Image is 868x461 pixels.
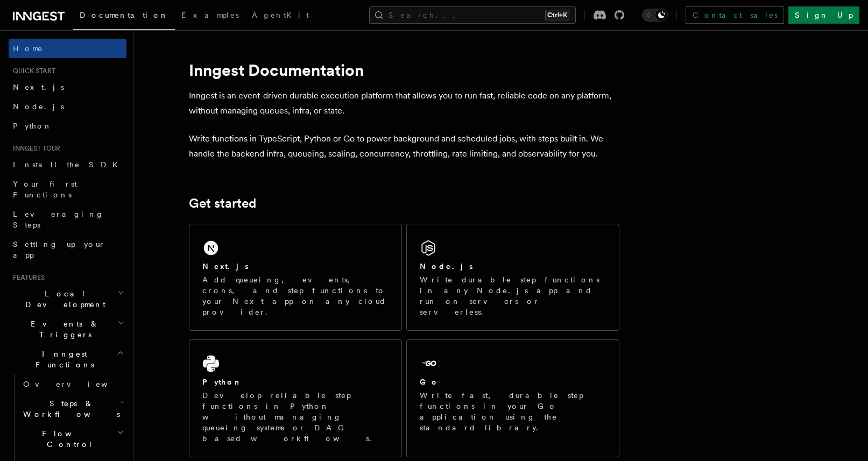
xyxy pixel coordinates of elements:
[23,380,134,388] span: Overview
[788,6,859,24] a: Sign Up
[642,9,668,22] button: Toggle dark mode
[13,180,77,199] span: Your first Functions
[545,10,569,20] kbd: Ctrl+K
[19,428,117,450] span: Flow Control
[9,204,126,235] a: Leveraging Steps
[9,288,117,310] span: Local Development
[9,155,126,174] a: Install the SDK
[9,39,126,58] a: Home
[13,240,105,259] span: Setting up your app
[202,274,389,317] p: Add queueing, events, crons, and step functions to your Next app on any cloud provider.
[13,83,64,91] span: Next.js
[9,235,126,265] a: Setting up your app
[189,196,256,211] a: Get started
[19,374,126,394] a: Overview
[9,67,55,75] span: Quick start
[181,11,239,19] span: Examples
[9,174,126,204] a: Your first Functions
[19,424,126,454] button: Flow Control
[9,318,117,340] span: Events & Triggers
[252,11,309,19] span: AgentKit
[202,377,242,387] h2: Python
[189,224,402,331] a: Next.jsAdd queueing, events, crons, and step functions to your Next app on any cloud provider.
[189,339,402,457] a: PythonDevelop reliable step functions in Python without managing queueing systems or DAG based wo...
[9,314,126,344] button: Events & Triggers
[9,344,126,374] button: Inngest Functions
[19,394,126,424] button: Steps & Workflows
[13,43,43,54] span: Home
[406,224,619,331] a: Node.jsWrite durable step functions in any Node.js app and run on servers or serverless.
[9,284,126,314] button: Local Development
[13,102,64,111] span: Node.js
[80,11,168,19] span: Documentation
[245,3,315,29] a: AgentKit
[9,97,126,116] a: Node.js
[420,261,473,272] h2: Node.js
[13,210,104,229] span: Leveraging Steps
[175,3,245,29] a: Examples
[9,116,126,136] a: Python
[202,390,389,444] p: Develop reliable step functions in Python without managing queueing systems or DAG based workflows.
[73,3,175,30] a: Documentation
[9,144,60,153] span: Inngest tour
[686,6,784,24] a: Contact sales
[189,88,619,118] p: Inngest is an event-driven durable execution platform that allows you to run fast, reliable code ...
[406,339,619,457] a: GoWrite fast, durable step functions in your Go application using the standard library.
[9,349,116,370] span: Inngest Functions
[420,390,606,433] p: Write fast, durable step functions in your Go application using the standard library.
[13,122,52,130] span: Python
[9,273,45,282] span: Features
[13,160,124,169] span: Install the SDK
[202,261,249,272] h2: Next.js
[19,398,120,420] span: Steps & Workflows
[9,77,126,97] a: Next.js
[369,6,576,24] button: Search...Ctrl+K
[420,274,606,317] p: Write durable step functions in any Node.js app and run on servers or serverless.
[189,131,619,161] p: Write functions in TypeScript, Python or Go to power background and scheduled jobs, with steps bu...
[420,377,439,387] h2: Go
[189,60,619,80] h1: Inngest Documentation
